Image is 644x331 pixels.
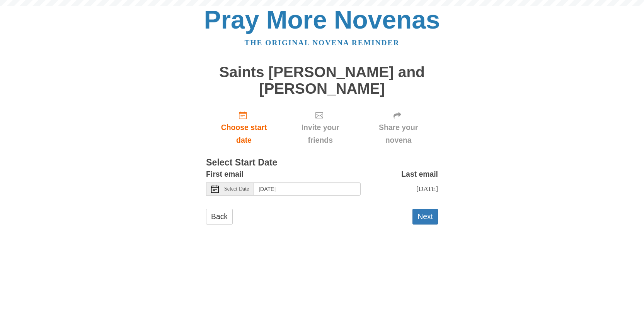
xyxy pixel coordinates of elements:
a: Choose start date [206,105,282,150]
span: Choose start date [214,121,274,147]
button: Next [412,209,438,225]
a: Pray More Novenas [204,5,440,34]
span: Select Date [224,186,249,192]
label: First email [206,168,244,181]
span: Invite your friends [290,121,351,147]
span: Share your novena [366,121,430,147]
a: Back [206,209,233,225]
div: Click "Next" to confirm your start date first. [359,105,438,150]
div: Click "Next" to confirm your start date first. [282,105,359,150]
span: [DATE] [416,185,438,193]
label: Last email [401,168,438,181]
a: The original novena reminder [245,39,400,47]
h1: Saints [PERSON_NAME] and [PERSON_NAME] [206,64,438,97]
h3: Select Start Date [206,158,438,168]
